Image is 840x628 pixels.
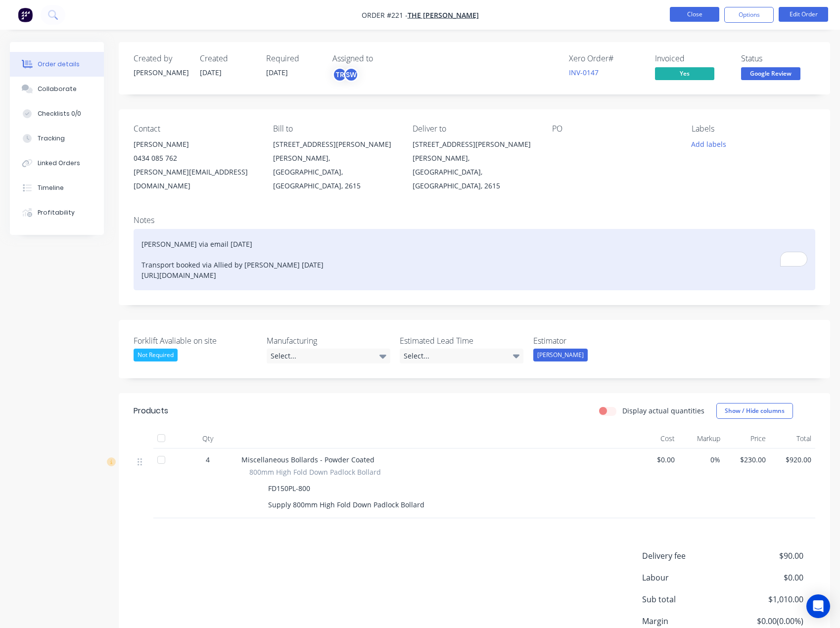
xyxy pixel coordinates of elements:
label: Display actual quantities [622,405,704,416]
div: Price [724,429,770,449]
div: Labels [692,124,815,134]
button: Timeline [10,176,104,200]
button: Profitability [10,200,104,225]
div: SW [344,67,359,82]
div: Select... [267,349,390,363]
div: [PERSON_NAME], [GEOGRAPHIC_DATA], [GEOGRAPHIC_DATA], 2615 [273,151,397,193]
button: Edit Order [779,7,828,22]
div: Checklists 0/0 [38,109,81,118]
a: INV-0147 [569,68,599,77]
span: Labour [642,572,730,583]
div: Assigned to [332,54,431,63]
label: Manufacturing [267,335,390,347]
span: Sub total [642,593,730,605]
div: Cost [633,429,679,449]
button: Options [724,7,774,23]
button: Tracking [10,126,104,151]
span: Miscellaneous Bollards - Powder Coated [241,455,374,464]
span: 0% [683,454,720,465]
div: Open Intercom Messenger [806,594,830,618]
div: [PERSON_NAME]0434 085 762[PERSON_NAME][EMAIL_ADDRESS][DOMAIN_NAME] [134,137,257,193]
button: Linked Orders [10,151,104,176]
div: Xero Order # [569,54,643,63]
label: Forklift Avaliable on site [134,335,257,347]
div: Status [741,54,815,63]
div: [PERSON_NAME], [GEOGRAPHIC_DATA], [GEOGRAPHIC_DATA], 2615 [413,151,536,193]
div: Markup [679,429,724,449]
label: Estimator [533,335,657,347]
span: 4 [206,454,210,465]
div: [PERSON_NAME][EMAIL_ADDRESS][DOMAIN_NAME] [134,165,257,193]
div: Not Required [134,349,178,361]
div: Select... [400,349,523,363]
div: Collaborate [38,85,77,93]
div: [STREET_ADDRESS][PERSON_NAME] [273,137,397,151]
button: Collaborate [10,77,104,101]
button: Show / Hide columns [716,403,793,419]
span: $920.00 [774,454,811,465]
span: Order #221 - [362,10,408,20]
div: Total [770,429,815,449]
div: Bill to [273,124,397,134]
div: Required [266,54,321,63]
div: [STREET_ADDRESS][PERSON_NAME] [413,137,536,151]
div: [PERSON_NAME] [134,67,188,78]
div: Created [200,54,254,63]
button: Close [670,7,719,22]
div: Contact [134,124,257,134]
button: Google Review [741,67,800,82]
button: Add labels [686,137,732,151]
span: $0.00 ( 0.00 %) [730,615,803,627]
span: [DATE] [200,68,222,77]
div: To enrich screen reader interactions, please activate Accessibility in Grammarly extension settings [134,229,815,290]
span: $230.00 [728,454,766,465]
div: [STREET_ADDRESS][PERSON_NAME][PERSON_NAME], [GEOGRAPHIC_DATA], [GEOGRAPHIC_DATA], 2615 [273,137,397,193]
button: Checklists 0/0 [10,101,104,126]
div: Products [134,405,168,417]
span: $1,010.00 [730,593,803,605]
div: Deliver to [413,124,536,134]
span: Google Review [741,67,800,80]
div: Timeline [38,183,64,192]
button: TRSW [332,67,359,82]
div: Tracking [38,134,65,143]
div: Invoiced [655,54,729,63]
span: 800mm High Fold Down Padlock Bollard [249,467,381,477]
div: Created by [134,54,188,63]
img: Factory [18,7,33,22]
div: 0434 085 762 [134,151,257,165]
div: Order details [38,60,80,69]
div: Qty [178,429,237,449]
span: $0.00 [730,572,803,583]
div: Supply 800mm High Fold Down Padlock Bollard [264,497,428,512]
div: PO [552,124,676,134]
div: FD150PL-800 [264,481,314,495]
span: $90.00 [730,550,803,562]
div: [STREET_ADDRESS][PERSON_NAME][PERSON_NAME], [GEOGRAPHIC_DATA], [GEOGRAPHIC_DATA], 2615 [413,137,536,193]
div: [PERSON_NAME] [134,137,257,151]
span: $0.00 [637,454,675,465]
div: TR [332,67,347,82]
span: Margin [642,615,730,627]
button: Order details [10,52,104,77]
a: The [PERSON_NAME] [408,10,479,20]
label: Estimated Lead Time [400,335,523,347]
div: Notes [134,216,815,225]
div: Linked Orders [38,159,80,168]
div: Profitability [38,208,75,217]
div: [PERSON_NAME] [533,349,588,361]
span: Delivery fee [642,550,730,562]
span: Yes [655,67,714,80]
span: [DATE] [266,68,288,77]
